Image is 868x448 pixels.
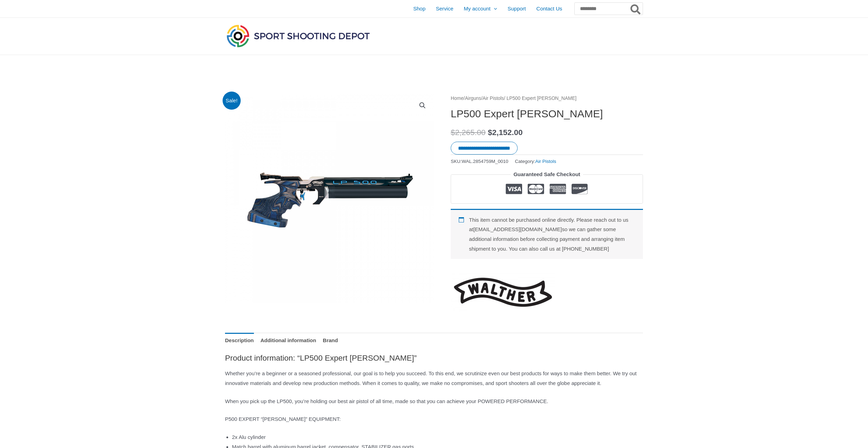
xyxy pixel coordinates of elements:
a: Additional information [261,333,316,348]
a: Home [451,96,464,101]
span: Sale! [223,92,241,110]
h1: LP500 Expert [PERSON_NAME] [451,108,643,120]
a: Brand [323,333,338,348]
bdi: 2,152.00 [488,128,522,137]
a: Walther [451,273,555,312]
bdi: 2,265.00 [451,128,486,137]
a: Description [225,333,254,348]
li: 2x Alu cylinder [232,432,643,442]
button: Search [629,3,643,15]
a: Air Pistols [482,96,504,101]
iframe: Customer reviews powered by Trustpilot [451,259,643,267]
span: Category: [515,157,556,166]
span: SKU: [451,157,508,166]
h2: Product information: “LP500 Expert [PERSON_NAME]” [225,353,643,363]
span: $ [451,128,455,137]
p: Whether you’re a beginner or a seasoned professional, our goal is to help you succeed. To this en... [225,369,643,388]
a: View full-screen image gallery [416,99,429,112]
span: WAL.2854759M_0010 [462,159,509,164]
div: This item cannot be purchased online directly. Please reach out to us at [EMAIL_ADDRESS][DOMAIN_N... [451,209,643,259]
span: $ [488,128,492,137]
a: Airguns [465,96,481,101]
nav: Breadcrumb [451,94,643,103]
legend: Guaranteed Safe Checkout [511,170,583,179]
img: Sport Shooting Depot [225,23,371,49]
p: P500 EXPERT “[PERSON_NAME]” EQUIPMENT: [225,414,643,424]
a: Air Pistols [535,159,556,164]
p: When you pick up the LP500, you’re holding our best air pistol of all time, made so that you can ... [225,396,643,406]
